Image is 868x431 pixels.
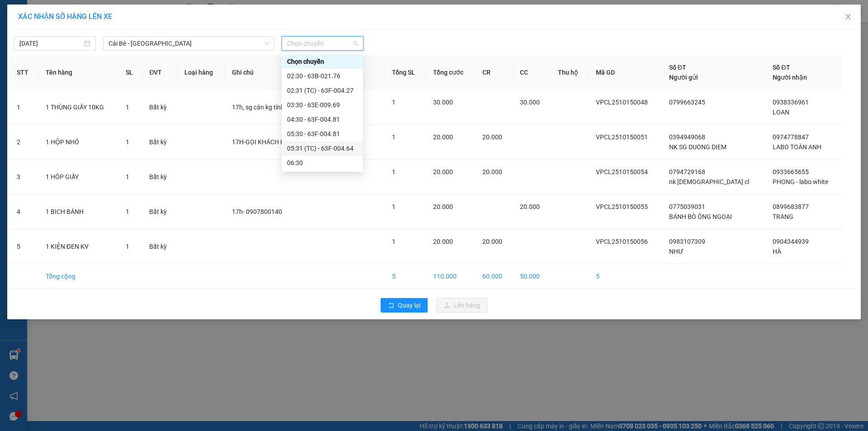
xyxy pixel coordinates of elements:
span: BÁNH BÒ ÔNG NGOẠI [669,213,732,220]
div: Chọn chuyến [287,57,358,66]
div: VP Cai Lậy [8,8,71,19]
th: Tổng SL [385,55,426,90]
span: 20.000 [433,238,453,245]
th: SL [118,55,142,90]
span: NK SG DUONG DIEM [669,143,726,151]
span: 17h- 0907800140 [232,208,282,215]
div: 05:31 (TC) - 63F-004.64 [287,143,358,153]
button: Close [835,5,861,30]
span: 30.000 [433,99,453,106]
th: ĐVT [142,55,177,90]
span: 1 [392,99,396,106]
span: LOAN [773,109,789,116]
span: 20.000 [482,238,502,245]
span: LABO TOÀN ANH [773,143,821,151]
button: uploadLên hàng [437,298,487,313]
td: 1 HỘP NHỎ [38,125,118,160]
span: 1 [392,133,396,141]
span: 30.000 [520,99,540,106]
div: 0799663245 [8,19,71,31]
span: VPCL2510150054 [596,168,648,175]
span: Số ĐT [669,64,686,71]
span: MAY VIỆT TÂN [8,31,66,63]
span: 1 [126,173,129,180]
span: 0983107309 [669,238,705,245]
span: 0794729168 [669,168,705,175]
th: Thu hộ [551,55,589,90]
td: Bất kỳ [142,125,177,160]
div: 04:30 - 63F-004.81 [287,114,358,124]
span: 0775039031 [669,203,705,210]
input: 15/10/2025 [19,38,82,48]
span: rollback [388,302,394,309]
span: Quay lại [398,300,420,310]
div: 05:30 - 63F-004.81 [287,129,358,139]
span: close [844,13,852,20]
span: 1 [392,238,396,245]
span: VPCL2510150048 [596,99,648,106]
td: 5 [385,264,426,289]
span: Cái Bè - Sài Gòn [108,37,269,50]
span: Số ĐT [773,64,790,71]
span: 20.000 [482,168,502,175]
span: 1 [126,208,129,215]
span: 0799663245 [669,99,705,106]
span: XÁC NHẬN SỐ HÀNG LÊN XE [18,12,112,21]
span: nk [DEMOGRAPHIC_DATA] cl [669,178,749,185]
td: 1 KIỆN ĐEN KV [38,229,118,264]
td: Bất kỳ [142,229,177,264]
span: 20.000 [520,203,540,210]
span: PHONG - labo white [773,178,828,185]
div: 0938336961 [77,40,169,53]
td: 60.000 [475,264,513,289]
td: 1 BICH BÁNH [38,194,118,229]
span: 20.000 [482,133,502,141]
div: 06:30 [287,158,358,168]
td: 5 [589,264,662,289]
td: 4 [9,194,38,229]
td: 1 [9,90,38,125]
td: Bất kỳ [142,194,177,229]
span: 17h, sg cân kg tính lại dùm em [232,104,316,111]
span: down [264,41,269,46]
th: Tổng cước [426,55,475,90]
td: 2 [9,125,38,160]
td: Bất kỳ [142,160,177,194]
span: VPCL2510150056 [596,238,648,245]
th: Loại hàng [177,55,224,90]
span: 0938336961 [773,99,809,106]
div: Chọn chuyến [282,54,363,69]
td: 110.000 [426,264,475,289]
span: VPCL2510150051 [596,133,648,141]
td: Bất kỳ [142,90,177,125]
span: TRANG [773,213,793,220]
span: NHƯ [669,248,684,255]
span: 0933665655 [773,168,809,175]
span: 0904344939 [773,238,809,245]
span: 1 [392,203,396,210]
button: rollbackQuay lại [381,298,428,313]
div: 03:30 - 63E-009.69 [287,100,358,110]
span: Nhận: [77,9,99,18]
td: 1 THÙNG GIẤY 10KG [38,90,118,125]
span: Chọn chuyến [287,37,358,50]
span: 20.000 [433,203,453,210]
span: 20.000 [433,168,453,175]
td: 5 [9,229,38,264]
div: VP [GEOGRAPHIC_DATA] [77,8,169,29]
td: Tổng cộng [38,264,118,289]
span: 1 [126,104,129,111]
span: 20.000 [433,133,453,141]
span: 17H-GỌI KHÁCH RA NHẬN LIỀN DÙM EM NHO [232,138,363,146]
th: Ghi chú [225,55,385,90]
td: 1 HÔP GIẤY [38,160,118,194]
span: VPCL2510150055 [596,203,648,210]
th: Mã GD [589,55,662,90]
span: Người nhận [773,74,807,81]
div: LOAN [77,29,169,40]
td: 3 [9,160,38,194]
span: HÀ [773,248,781,255]
th: CC [513,55,551,90]
span: 0394949068 [669,133,705,141]
span: 1 [126,138,129,146]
